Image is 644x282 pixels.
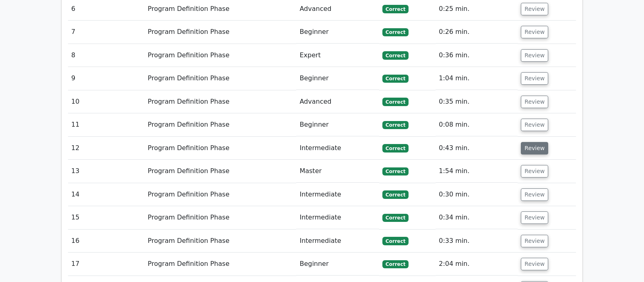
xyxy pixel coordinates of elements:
td: Intermediate [296,137,379,160]
td: Program Definition Phase [144,253,296,276]
td: Program Definition Phase [144,90,296,113]
td: Program Definition Phase [144,44,296,67]
td: 16 [68,230,144,253]
td: 0:36 min. [436,44,518,67]
td: Program Definition Phase [144,67,296,90]
td: Advanced [296,90,379,113]
span: Correct [382,98,409,106]
span: Correct [382,214,409,222]
td: Beginner [296,253,379,276]
td: 1:04 min. [436,67,518,90]
td: Program Definition Phase [144,230,296,253]
td: Program Definition Phase [144,183,296,206]
td: Beginner [296,67,379,90]
button: Review [521,49,548,62]
td: Beginner [296,21,379,44]
td: Intermediate [296,206,379,229]
span: Correct [382,167,409,175]
button: Review [521,211,548,224]
button: Review [521,3,548,15]
td: 8 [68,44,144,67]
button: Review [521,188,548,201]
td: 0:33 min. [436,230,518,253]
button: Review [521,119,548,131]
td: 1:54 min. [436,160,518,183]
td: 11 [68,113,144,136]
span: Correct [382,121,409,129]
td: 9 [68,67,144,90]
td: Program Definition Phase [144,160,296,183]
td: Program Definition Phase [144,137,296,160]
span: Correct [382,190,409,198]
td: Program Definition Phase [144,113,296,136]
td: 14 [68,183,144,206]
span: Correct [382,28,409,36]
td: Program Definition Phase [144,206,296,229]
button: Review [521,26,548,38]
span: Correct [382,51,409,59]
td: 10 [68,90,144,113]
td: Intermediate [296,183,379,206]
td: 0:34 min. [436,206,518,229]
td: 0:35 min. [436,90,518,113]
td: Intermediate [296,230,379,253]
span: Correct [382,237,409,245]
td: 0:43 min. [436,137,518,160]
td: 17 [68,253,144,276]
button: Review [521,96,548,108]
button: Review [521,142,548,155]
button: Review [521,235,548,247]
td: 0:30 min. [436,183,518,206]
td: Expert [296,44,379,67]
td: Master [296,160,379,183]
td: 2:04 min. [436,253,518,276]
td: 12 [68,137,144,160]
td: Program Definition Phase [144,21,296,44]
button: Review [521,165,548,178]
span: Correct [382,5,409,13]
span: Correct [382,75,409,83]
td: 0:08 min. [436,113,518,136]
span: Correct [382,260,409,268]
td: 13 [68,160,144,183]
button: Review [521,72,548,85]
button: Review [521,258,548,270]
td: 15 [68,206,144,229]
span: Correct [382,144,409,152]
td: 0:26 min. [436,21,518,44]
td: 7 [68,21,144,44]
td: Beginner [296,113,379,136]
